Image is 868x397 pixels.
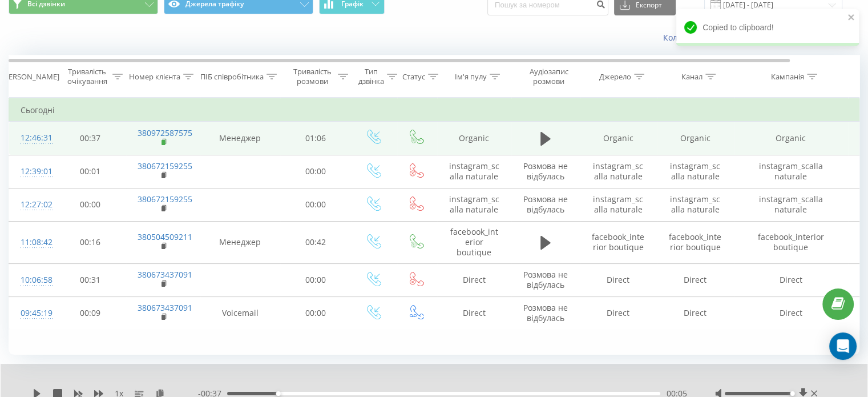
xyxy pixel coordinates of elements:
div: Ім'я пулу [455,72,487,82]
td: 00:00 [280,155,352,188]
td: instagram_scalla naturale [437,155,511,188]
a: 380672159255 [138,161,192,171]
td: 00:16 [55,221,126,263]
td: Direct [734,263,848,296]
div: [PERSON_NAME] [2,72,59,82]
td: Direct [580,263,657,296]
a: Коли дані можуть відрізнятися вiд інших систем [663,32,859,43]
div: Кампанія [771,72,804,82]
td: 01:06 [280,122,352,155]
div: 12:27:02 [21,194,43,216]
div: Copied to clipboard! [676,9,859,46]
div: ПІБ співробітника [200,72,264,82]
td: instagram_scalla naturale [657,188,734,221]
td: instagram_scalla naturale [657,155,734,188]
a: 380504509211 [138,231,192,242]
td: 00:01 [55,155,126,188]
td: instagram_scalla naturale [734,155,848,188]
td: 00:00 [55,188,126,221]
td: facebook_interior boutique [580,221,657,263]
td: facebook_interior boutique [734,221,848,263]
td: Organic [657,122,734,155]
td: facebook_interior boutique [657,221,734,263]
td: instagram_scalla naturale [580,155,657,188]
span: Розмова не відбулась [523,194,568,215]
a: 380673437091 [138,269,192,280]
td: instagram_scalla naturale [437,188,511,221]
div: Канал [681,72,703,82]
td: Organic [734,122,848,155]
div: Тривалість розмови [290,67,335,86]
div: Джерело [599,72,631,82]
div: Номер клієнта [129,72,180,82]
div: 10:06:58 [21,269,43,291]
td: Менеджер [200,221,280,263]
td: facebook_interior boutique [437,221,511,263]
div: 12:39:01 [21,161,43,183]
span: Розмова не відбулась [523,161,568,182]
td: Organic [580,122,657,155]
div: Accessibility label [276,391,281,396]
a: 380673437091 [138,302,192,313]
div: Open Intercom Messenger [829,332,857,360]
div: 12:46:31 [21,127,43,149]
span: Розмова не відбулась [523,269,568,290]
a: 380672159255 [138,194,192,204]
div: Accessibility label [790,391,794,396]
td: Direct [657,263,734,296]
a: 380972587575 [138,127,192,138]
td: Менеджер [200,122,280,155]
td: Direct [437,296,511,330]
td: Organic [437,122,511,155]
button: close [847,13,855,23]
div: 09:45:19 [21,302,43,324]
td: Voicemail [200,296,280,330]
td: 00:37 [55,122,126,155]
div: Статус [402,72,425,82]
td: 00:00 [280,296,352,330]
span: Розмова не відбулась [523,302,568,323]
td: 00:31 [55,263,126,296]
td: Direct [734,296,848,330]
td: instagram_scalla naturale [734,188,848,221]
td: 00:09 [55,296,126,330]
div: Тривалість очікування [64,67,110,86]
div: Тип дзвінка [358,67,384,86]
td: instagram_scalla naturale [580,188,657,221]
td: Direct [580,296,657,330]
td: Direct [657,296,734,330]
td: 00:42 [280,221,352,263]
div: Аудіозапис розмови [521,67,576,86]
td: 00:00 [280,263,352,296]
div: 11:08:42 [21,231,43,254]
td: 00:00 [280,188,352,221]
td: Direct [437,263,511,296]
